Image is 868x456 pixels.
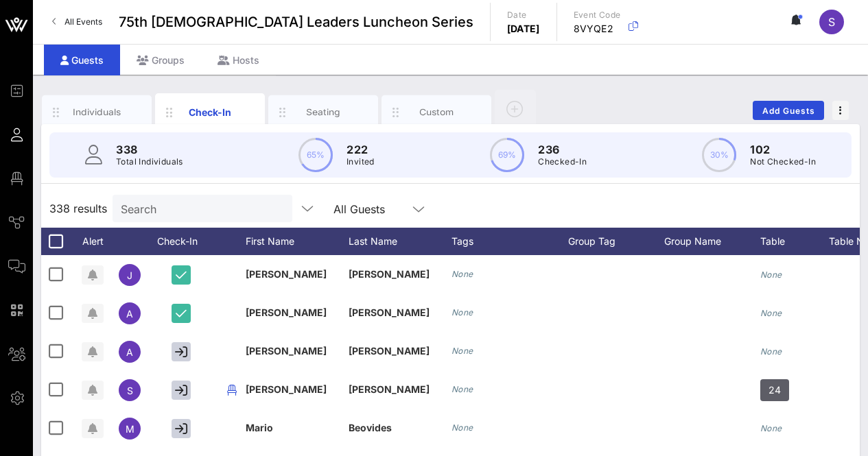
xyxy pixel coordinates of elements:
[150,228,218,255] div: Check-In
[750,155,816,169] p: Not Checked-In
[349,383,430,395] span: [PERSON_NAME]
[119,12,473,32] span: 75th [DEMOGRAPHIC_DATA] Leaders Luncheon Series
[574,8,621,22] p: Event Code
[507,22,540,36] p: [DATE]
[762,106,816,116] span: Add Guests
[538,141,587,158] p: 236
[349,422,392,433] span: Beovides
[349,268,430,280] span: [PERSON_NAME]
[451,307,473,317] i: None
[126,423,134,435] span: M
[333,203,385,215] div: All Guests
[246,228,349,255] div: First Name
[116,141,183,158] p: 338
[347,141,375,158] p: 222
[451,346,473,356] i: None
[574,22,621,36] p: 8VYQE2
[451,269,473,279] i: None
[120,45,201,75] div: Groups
[180,105,241,119] div: Check-In
[347,155,375,169] p: Invited
[349,228,451,255] div: Last Name
[760,423,782,433] i: None
[760,308,782,318] i: None
[349,345,430,357] span: [PERSON_NAME]
[760,269,782,280] i: None
[750,141,816,158] p: 102
[44,45,120,75] div: Guests
[753,101,824,120] button: Add Guests
[126,308,133,320] span: A
[67,106,128,119] div: Individuals
[451,384,473,394] i: None
[349,307,430,318] span: [PERSON_NAME]
[246,422,273,433] span: Mario
[760,346,782,357] i: None
[451,228,568,255] div: Tags
[246,268,327,280] span: [PERSON_NAME]
[201,45,276,75] div: Hosts
[828,15,835,29] span: S
[819,10,844,34] div: S
[246,383,327,395] span: [PERSON_NAME]
[44,11,110,33] a: All Events
[64,16,102,27] span: All Events
[507,8,540,22] p: Date
[246,345,327,357] span: [PERSON_NAME]
[246,307,327,318] span: [PERSON_NAME]
[127,269,132,281] span: J
[49,200,107,217] span: 338 results
[116,155,183,169] p: Total Individuals
[127,385,133,396] span: S
[126,346,133,358] span: A
[664,228,760,255] div: Group Name
[451,422,473,433] i: None
[769,379,781,401] span: 24
[325,195,435,222] div: All Guests
[760,228,829,255] div: Table
[75,228,110,255] div: Alert
[406,106,467,119] div: Custom
[293,106,354,119] div: Seating
[568,228,664,255] div: Group Tag
[538,155,587,169] p: Checked-In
